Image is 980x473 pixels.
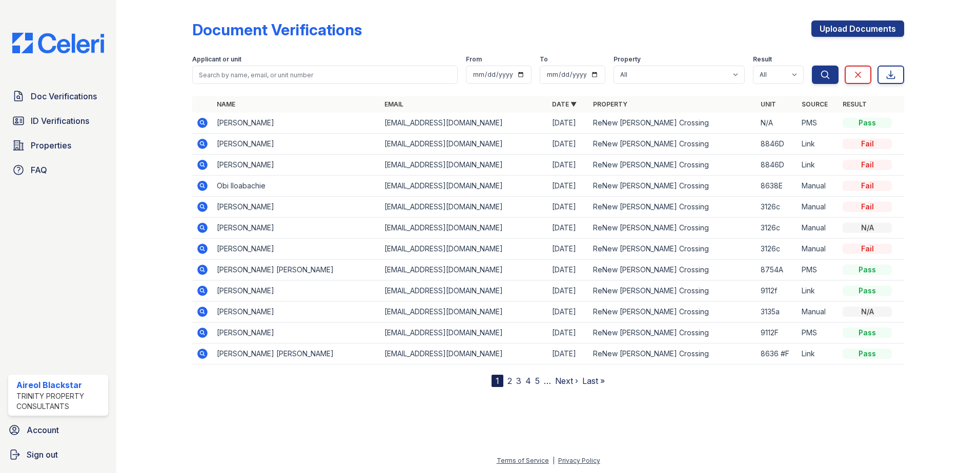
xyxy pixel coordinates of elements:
[213,176,380,197] td: Obi Iloabachie
[798,197,839,218] td: Manual
[380,134,548,155] td: [EMAIL_ADDRESS][DOMAIN_NAME]
[757,197,798,218] td: 3126c
[192,55,241,63] label: Applicant or unit
[16,379,104,391] div: Aireol Blackstar
[213,239,380,260] td: [PERSON_NAME]
[811,20,904,37] a: Upload Documents
[843,265,892,275] div: Pass
[589,260,757,281] td: ReNew [PERSON_NAME] Crossing
[589,302,757,322] td: ReNew [PERSON_NAME] Crossing
[582,376,605,386] a: Last »
[757,281,798,302] td: 9112f
[380,302,548,322] td: [EMAIL_ADDRESS][DOMAIN_NAME]
[589,343,757,364] td: ReNew [PERSON_NAME] Crossing
[548,302,589,322] td: [DATE]
[589,322,757,343] td: ReNew [PERSON_NAME] Crossing
[757,260,798,281] td: 8754A
[213,343,380,364] td: [PERSON_NAME] [PERSON_NAME]
[213,302,380,322] td: [PERSON_NAME]
[548,113,589,134] td: [DATE]
[843,223,892,233] div: N/A
[843,181,892,191] div: Fail
[548,260,589,281] td: [DATE]
[798,134,839,155] td: Link
[753,55,772,63] label: Result
[802,100,828,108] a: Source
[757,322,798,343] td: 9112F
[757,302,798,322] td: 3135a
[213,322,380,343] td: [PERSON_NAME]
[213,197,380,218] td: [PERSON_NAME]
[380,155,548,176] td: [EMAIL_ADDRESS][DOMAIN_NAME]
[380,239,548,260] td: [EMAIL_ADDRESS][DOMAIN_NAME]
[507,376,512,386] a: 2
[380,218,548,239] td: [EMAIL_ADDRESS][DOMAIN_NAME]
[380,343,548,364] td: [EMAIL_ADDRESS][DOMAIN_NAME]
[217,100,235,108] a: Name
[589,176,757,197] td: ReNew [PERSON_NAME] Crossing
[757,239,798,260] td: 3126c
[589,218,757,239] td: ReNew [PERSON_NAME] Crossing
[843,349,892,359] div: Pass
[8,160,108,180] a: FAQ
[548,239,589,260] td: [DATE]
[16,391,104,412] div: Trinity Property Consultants
[380,197,548,218] td: [EMAIL_ADDRESS][DOMAIN_NAME]
[548,155,589,176] td: [DATE]
[761,100,776,108] a: Unit
[380,176,548,197] td: [EMAIL_ADDRESS][DOMAIN_NAME]
[213,134,380,155] td: [PERSON_NAME]
[548,343,589,364] td: [DATE]
[757,155,798,176] td: 8846D
[213,260,380,281] td: [PERSON_NAME] [PERSON_NAME]
[525,376,531,386] a: 4
[798,218,839,239] td: Manual
[8,86,108,106] a: Doc Verifications
[8,111,108,131] a: ID Verifications
[492,375,503,387] div: 1
[213,281,380,302] td: [PERSON_NAME]
[548,176,589,197] td: [DATE]
[548,134,589,155] td: [DATE]
[798,260,839,281] td: PMS
[798,343,839,364] td: Link
[843,202,892,212] div: Fail
[4,420,112,440] a: Account
[843,286,892,296] div: Pass
[614,55,641,63] label: Property
[380,113,548,134] td: [EMAIL_ADDRESS][DOMAIN_NAME]
[593,100,627,108] a: Property
[553,457,555,464] div: |
[213,155,380,176] td: [PERSON_NAME]
[4,444,112,465] a: Sign out
[558,457,600,464] a: Privacy Policy
[843,328,892,338] div: Pass
[548,322,589,343] td: [DATE]
[380,322,548,343] td: [EMAIL_ADDRESS][DOMAIN_NAME]
[516,376,521,386] a: 3
[548,281,589,302] td: [DATE]
[384,100,403,108] a: Email
[27,448,58,461] span: Sign out
[31,164,47,176] span: FAQ
[192,66,458,84] input: Search by name, email, or unit number
[843,100,867,108] a: Result
[798,176,839,197] td: Manual
[757,176,798,197] td: 8638E
[466,55,482,63] label: From
[31,115,89,127] span: ID Verifications
[843,160,892,170] div: Fail
[798,113,839,134] td: PMS
[798,281,839,302] td: Link
[757,134,798,155] td: 8846D
[843,307,892,317] div: N/A
[843,139,892,149] div: Fail
[497,457,549,464] a: Terms of Service
[589,134,757,155] td: ReNew [PERSON_NAME] Crossing
[213,113,380,134] td: [PERSON_NAME]
[757,218,798,239] td: 3126c
[798,155,839,176] td: Link
[552,100,577,108] a: Date ▼
[798,239,839,260] td: Manual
